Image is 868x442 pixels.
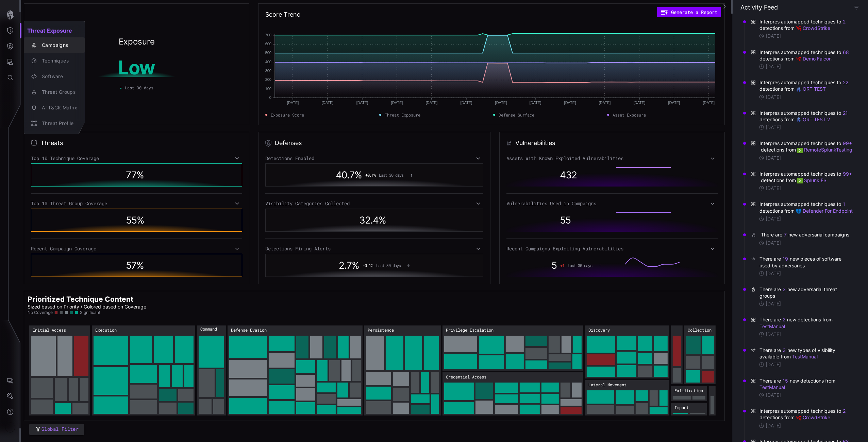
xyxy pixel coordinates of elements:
button: Campaigns [24,37,85,53]
div: Threat Groups [38,88,77,96]
div: Campaigns [38,41,77,50]
div: Techniques [38,57,77,65]
div: Threat Profile [38,119,77,128]
button: ATT&CK Matrix [24,100,85,116]
h2: Threat Exposure [24,24,85,37]
button: Threat Groups [24,84,85,100]
button: Software [24,69,85,84]
div: ATT&CK Matrix [38,104,77,112]
div: Software [38,72,77,81]
button: Techniques [24,53,85,69]
button: Threat Profile [24,116,85,131]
